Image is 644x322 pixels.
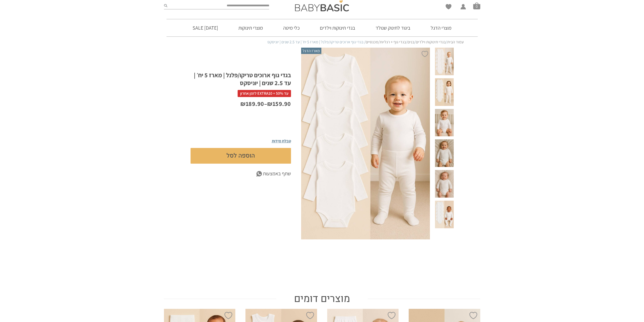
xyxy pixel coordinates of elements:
a: מוצרי הדגל [423,19,459,36]
nav: Breadcrumb [180,39,464,45]
p: – [191,100,291,108]
h1: בגדי גוף ארוכים טריקו/פלנל | מארז 5 יח׳ | עד 2.5 שנים | יוניסקס [191,71,291,87]
a: מוצרי תינוקות [231,19,271,36]
span: ₪ [267,100,273,108]
a: [DATE] SALE [185,19,226,36]
span: ₪ [240,100,246,108]
a: בגדי תינוקות וילדים [312,19,363,36]
span: מארז הדגל [301,48,321,54]
button: הוספה לסל [191,148,291,164]
span: סל קניות [473,2,480,9]
span: עד 50% + EXTRA10 לזמן אחרון [238,90,291,97]
a: עמוד הבית [447,39,464,45]
span: טבלת מידות [272,138,291,144]
a: שתף באמצעות [191,170,291,178]
img: Baby Basic בגדי תינוקות וילדים אונליין [295,0,349,11]
span: מוצרים דומים [294,293,350,305]
a: בנים [407,39,414,45]
a: כלי מיטה [276,19,307,36]
bdi: 189.90 [240,100,264,108]
span: שתף באמצעות [263,170,291,178]
a: בגדי גוף + רגליות/מכנסיים [366,39,406,45]
a: בגדי תינוקות וילדים [416,39,446,45]
a: Wishlist [446,4,451,9]
bdi: 159.90 [267,100,291,108]
span: Wishlist [446,4,451,11]
a: סל קניות0 [473,2,480,9]
a: ביגוד לתינוק שנולד [368,19,418,36]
